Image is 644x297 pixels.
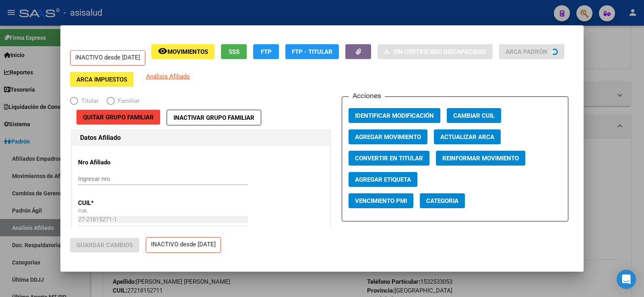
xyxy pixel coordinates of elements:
span: Agregar Etiqueta [355,176,411,183]
button: Actualizar ARCA [434,129,501,144]
button: Guardar Cambios [70,238,139,252]
mat-icon: remove_red_eye [158,46,167,56]
button: FTP - Titular [285,44,339,59]
button: FTP [253,44,279,59]
span: ARCA Padrón [506,48,547,55]
span: Convertir en Titular [355,155,423,162]
span: Categoria [426,197,458,205]
p: CUIL [78,199,152,208]
button: Reinformar Movimiento [436,151,525,166]
button: Agregar Etiqueta [349,172,417,187]
span: Quitar Grupo Familiar [83,114,154,121]
span: Movimientos [167,48,208,55]
h1: Datos Afiliado [80,133,322,143]
button: Cambiar CUIL [447,108,501,123]
button: Quitar Grupo Familiar [76,110,160,125]
span: FTP [261,48,272,55]
span: Agregar Movimiento [355,133,421,141]
span: SSS [229,48,239,55]
span: Reinformar Movimiento [442,155,519,162]
button: Convertir en Titular [349,151,429,166]
span: Guardar Cambios [76,242,133,249]
div: Open Intercom Messenger [617,270,636,289]
h3: Acciones [349,90,385,101]
span: ARCA Impuestos [76,76,127,83]
button: Sin Certificado Discapacidad [378,44,493,59]
span: Cambiar CUIL [453,112,495,119]
button: Inactivar Grupo Familiar [167,110,261,125]
button: Categoria [420,193,465,208]
p: INACTIVO desde [DATE] [146,237,221,253]
span: Vencimiento PMI [355,197,407,205]
span: Inactivar Grupo Familiar [173,114,254,121]
mat-radio-group: Elija una opción [70,99,148,106]
button: Agregar Movimiento [349,129,427,144]
button: SSS [221,44,247,59]
button: Identificar Modificación [349,108,440,123]
button: ARCA Padrón [499,44,564,59]
button: ARCA Impuestos [70,72,134,87]
span: Análisis Afiliado [146,73,190,80]
span: Actualizar ARCA [440,133,494,141]
span: FTP - Titular [292,48,332,55]
span: Identificar Modificación [355,112,434,119]
button: Movimientos [151,44,215,59]
span: Titular [78,96,99,106]
span: Sin Certificado Discapacidad [393,48,486,55]
p: Nro Afiliado [78,158,152,167]
button: Vencimiento PMI [349,193,413,208]
span: Familiar [115,96,140,106]
p: INACTIVO desde [DATE] [70,50,145,66]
